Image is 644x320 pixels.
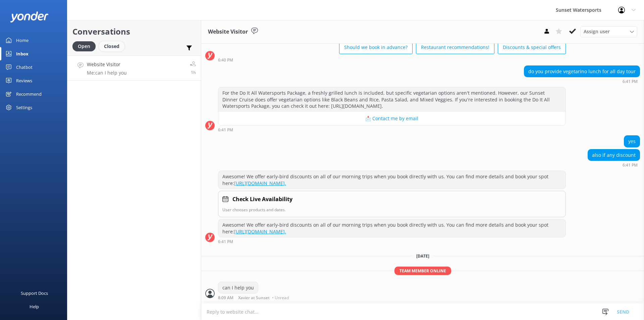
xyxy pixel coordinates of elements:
h2: Conversations [72,25,196,38]
div: do you provide vegetarino lunch for all day tour [524,66,640,77]
div: Sep 04 2025 05:41pm (UTC -05:00) America/Cancun [524,79,640,84]
a: Closed [99,42,128,50]
strong: 8:09 AM [218,296,233,300]
img: yonder-white-logo.png [10,11,49,22]
p: User chooses products and dates. [222,207,561,213]
span: • Unread [272,296,289,300]
div: Sep 05 2025 07:09am (UTC -05:00) America/Cancun [218,295,290,300]
h4: Website Visitor [87,61,127,68]
h4: Check Live Availability [232,195,292,204]
button: Restaurant recommendations! [416,41,494,54]
div: Assign User [580,26,637,37]
a: Website VisitorMe:can I help you1h [67,55,201,81]
strong: 6:40 PM [218,58,233,62]
strong: 6:41 PM [623,163,638,167]
strong: 6:41 PM [218,240,233,244]
a: [URL][DOMAIN_NAME]. [234,228,286,235]
a: Open [72,42,99,50]
p: Me: can I help you [87,70,127,76]
div: Inbox [16,47,29,60]
div: Chatbot [16,60,33,74]
span: Team member online [394,267,451,275]
div: Reviews [16,74,32,87]
button: 📩 Contact me by email [218,112,566,125]
div: yes [624,136,640,147]
span: [DATE] [412,253,433,259]
a: [URL][DOMAIN_NAME]. [234,180,286,186]
div: Sep 04 2025 05:41pm (UTC -05:00) America/Cancun [218,127,566,132]
div: Help [30,300,39,313]
span: Xavier at Sunset [238,296,270,300]
div: Recommend [16,87,42,101]
div: Support Docs [21,286,48,300]
div: For the Do It All Watersports Package, a freshly grilled lunch is included, but specific vegetari... [218,87,566,112]
div: Awesome! We offer early-bird discounts on all of our morning trips when you book directly with us... [218,171,566,189]
div: also if any discount [588,149,640,161]
div: Open [72,41,96,51]
div: Sep 04 2025 05:40pm (UTC -05:00) America/Cancun [218,57,566,62]
div: Home [16,34,29,47]
div: Awesome! We offer early-bird discounts on all of our morning trips when you book directly with us... [218,219,566,237]
h3: Website Visitor [208,28,248,36]
div: Sep 04 2025 05:41pm (UTC -05:00) America/Cancun [588,163,640,167]
strong: 6:41 PM [218,128,233,132]
div: Closed [99,41,124,51]
strong: 6:41 PM [623,80,638,84]
span: Sep 05 2025 07:09am (UTC -05:00) America/Cancun [191,70,196,75]
div: can I help you [218,282,258,293]
span: Assign user [584,28,610,35]
button: Discounts & special offers [498,41,566,54]
button: Should we book in advance? [339,41,413,54]
div: Settings [16,101,32,114]
div: Sep 04 2025 05:41pm (UTC -05:00) America/Cancun [218,239,566,244]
